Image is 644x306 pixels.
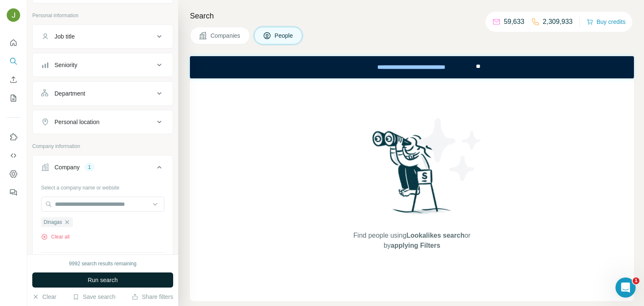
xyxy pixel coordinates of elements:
img: Avatar [7,8,20,22]
button: Use Surfe on LinkedIn [7,130,20,145]
span: Companies [210,31,241,40]
button: My lists [7,91,20,106]
button: Save search [73,293,115,301]
div: Company [55,163,80,171]
button: Feedback [7,185,20,200]
div: Personal location [55,118,99,126]
button: Department [33,83,173,104]
button: Personal location [33,112,173,132]
div: Job title [55,32,75,41]
span: applying Filters [391,242,440,249]
img: Surfe Illustration - Woman searching with binoculars [369,129,456,222]
button: Use Surfe API [7,148,20,163]
button: Clear [32,293,56,301]
button: Enrich CSV [7,72,20,87]
span: 1 [633,277,639,284]
p: 2,309,933 [543,17,573,27]
span: Run search [88,276,118,284]
div: Seniority [55,61,77,69]
div: Department [55,89,85,98]
h4: Search [190,10,634,22]
div: Select a company name or website [41,181,164,192]
span: Find people using or by [345,231,479,251]
iframe: Banner [190,56,634,78]
button: Company1 [33,157,173,181]
span: Lookalikes search [406,232,465,239]
button: Run search [32,272,173,288]
button: Dashboard [7,166,20,182]
span: Dinagas [44,218,62,226]
p: 59,633 [504,17,525,27]
button: Job title [33,26,173,47]
button: Share filters [132,293,173,301]
p: Company information [32,143,173,150]
div: 9992 search results remaining [69,260,137,267]
button: Clear all [41,233,70,241]
iframe: Intercom live chat [615,277,636,298]
div: 1 [85,163,94,171]
button: Search [7,54,20,69]
span: People [275,31,294,40]
img: Surfe Illustration - Stars [412,112,488,187]
button: Quick start [7,35,20,50]
button: Buy credits [587,16,626,28]
p: Personal information [32,12,173,19]
button: Seniority [33,55,173,75]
